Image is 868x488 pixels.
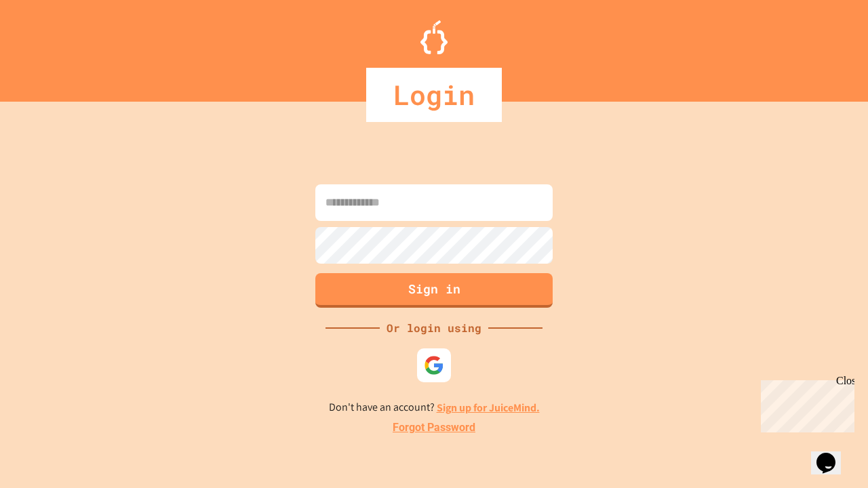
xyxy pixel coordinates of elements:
div: Chat with us now!Close [5,5,94,86]
button: Sign in [315,273,553,308]
img: Logo.svg [420,20,448,54]
a: Sign up for JuiceMind. [437,401,540,415]
p: Don't have an account? [329,399,540,416]
div: Or login using [380,320,488,336]
iframe: chat widget [755,375,854,432]
iframe: chat widget [811,434,854,474]
img: google-icon.svg [424,355,444,375]
a: Forgot Password [393,420,475,436]
div: Login [366,68,502,122]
